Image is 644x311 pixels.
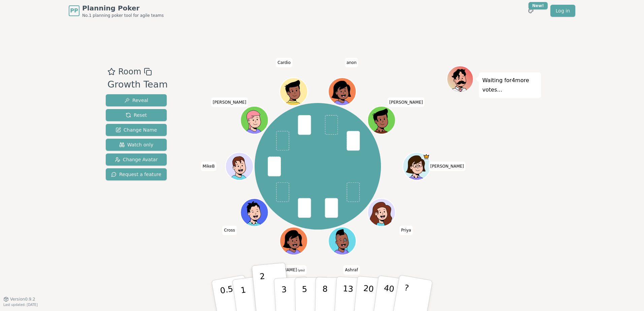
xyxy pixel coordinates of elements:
[388,98,425,107] span: Click to change your name
[429,162,466,171] span: Click to change your name
[222,226,237,235] span: Click to change your name
[211,98,248,107] span: Click to change your name
[107,66,116,78] button: Add as favourite
[343,265,360,275] span: Click to change your name
[550,5,575,17] a: Log in
[276,58,292,67] span: Click to change your name
[345,58,358,67] span: Click to change your name
[115,156,158,163] span: Change Avatar
[106,94,167,106] button: Reveal
[399,226,413,235] span: Click to change your name
[297,269,305,272] span: (you)
[106,124,167,136] button: Change Name
[528,2,548,9] div: New!
[111,171,161,178] span: Request a feature
[126,112,147,118] span: Reset
[70,7,78,15] span: PP
[106,153,167,166] button: Change Avatar
[525,5,537,17] button: New!
[106,109,167,121] button: Reset
[124,97,148,104] span: Reveal
[82,13,164,18] span: No.1 planning poker tool for agile teams
[10,297,35,302] span: Version 0.9.2
[82,3,164,13] span: Planning Poker
[259,272,268,308] p: 2
[106,139,167,151] button: Watch only
[201,162,217,171] span: Click to change your name
[119,141,154,148] span: Watch only
[116,127,157,133] span: Change Name
[281,228,307,254] button: Click to change your avatar
[69,3,164,18] a: PPPlanning PokerNo.1 planning poker tool for agile teams
[3,297,35,302] button: Version0.9.2
[3,303,38,307] span: Last updated: [DATE]
[423,153,430,160] span: Ansley is the host
[118,66,141,78] span: Room
[107,78,168,92] div: Growth Team
[482,76,538,95] p: Waiting for 4 more votes...
[106,168,167,180] button: Request a feature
